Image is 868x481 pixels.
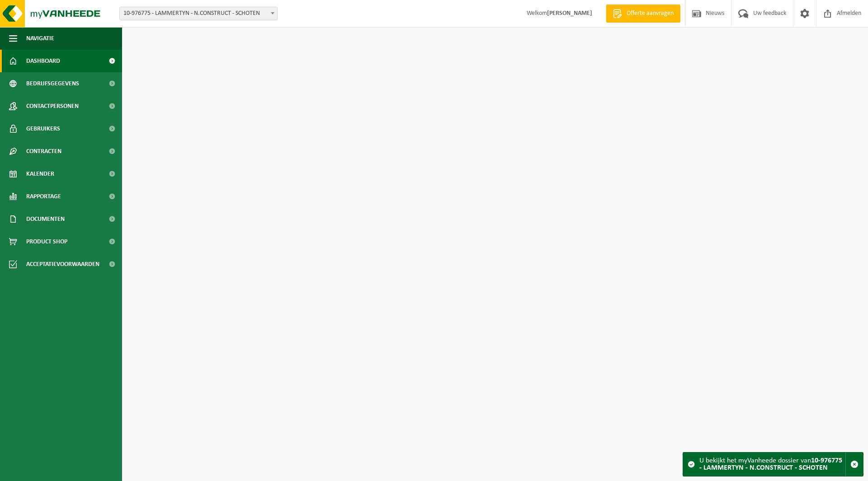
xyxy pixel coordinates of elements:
span: 10-976775 - LAMMERTYN - N.CONSTRUCT - SCHOTEN [119,7,278,20]
span: 10-976775 - LAMMERTYN - N.CONSTRUCT - SCHOTEN [120,7,277,20]
span: Documenten [26,208,65,230]
span: Bedrijfsgegevens [26,72,79,95]
span: Rapportage [26,185,61,208]
span: Product Shop [26,230,67,253]
span: Acceptatievoorwaarden [26,253,99,276]
span: Contactpersonen [26,95,79,117]
strong: 10-976775 - LAMMERTYN - N.CONSTRUCT - SCHOTEN [699,457,842,472]
span: Dashboard [26,50,60,72]
span: Gebruikers [26,117,60,140]
span: Navigatie [26,27,54,50]
div: U bekijkt het myVanheede dossier van [699,453,845,476]
a: Offerte aanvragen [606,5,680,23]
strong: [PERSON_NAME] [547,10,592,17]
span: Offerte aanvragen [624,9,676,18]
span: Kalender [26,163,54,185]
span: Contracten [26,140,61,163]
